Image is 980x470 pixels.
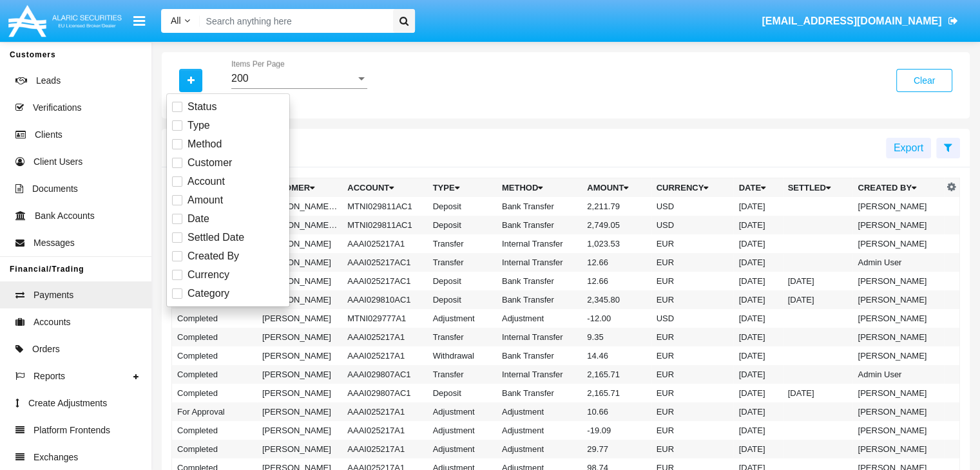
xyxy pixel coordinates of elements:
[342,197,427,216] td: MTNI029811AC1
[651,365,734,384] td: EUR
[497,253,582,272] td: Internal Transfer
[852,178,943,198] th: Created By
[651,309,734,328] td: USD
[582,253,651,272] td: 12.66
[582,178,651,198] th: Amount
[651,197,734,216] td: USD
[172,421,257,440] td: Completed
[497,272,582,290] td: Bank Transfer
[187,118,210,133] span: Type
[35,128,62,142] span: Clients
[342,365,427,384] td: AAAI029807AC1
[756,3,964,39] a: [EMAIL_ADDRESS][DOMAIN_NAME]
[733,272,782,290] td: [DATE]
[852,440,943,458] td: [PERSON_NAME]
[257,197,342,216] td: [PERSON_NAME] Will
[257,216,342,234] td: [PERSON_NAME] Will
[187,286,229,301] span: Category
[428,440,497,458] td: Adjustment
[651,346,734,365] td: EUR
[257,440,342,458] td: [PERSON_NAME]
[342,216,427,234] td: MTNI029811AC1
[894,142,923,153] span: Export
[187,230,244,245] span: Settled Date
[36,74,61,88] span: Leads
[582,421,651,440] td: -19.09
[257,272,342,290] td: [PERSON_NAME]
[428,197,497,216] td: Deposit
[428,272,497,290] td: Deposit
[733,197,782,216] td: [DATE]
[428,384,497,402] td: Deposit
[852,290,943,309] td: [PERSON_NAME]
[161,14,200,28] a: All
[651,384,734,402] td: EUR
[651,290,734,309] td: EUR
[257,421,342,440] td: [PERSON_NAME]
[733,178,782,198] th: Date
[896,69,952,92] button: Clear
[257,402,342,421] td: [PERSON_NAME]
[497,421,582,440] td: Adjustment
[497,384,582,402] td: Bank Transfer
[783,272,853,290] td: [DATE]
[34,315,71,329] span: Accounts
[172,346,257,365] td: Completed
[32,182,78,196] span: Documents
[651,253,734,272] td: EUR
[582,384,651,402] td: 2,165.71
[342,346,427,365] td: AAAI025217A1
[428,402,497,421] td: Adjustment
[257,346,342,365] td: [PERSON_NAME]
[187,267,229,283] span: Currency
[428,290,497,309] td: Deposit
[582,440,651,458] td: 29.77
[733,365,782,384] td: [DATE]
[582,272,651,290] td: 12.66
[733,328,782,346] td: [DATE]
[852,402,943,421] td: [PERSON_NAME]
[582,290,651,309] td: 2,345.80
[886,138,931,158] button: Export
[6,2,124,40] img: Logo image
[783,384,853,402] td: [DATE]
[497,440,582,458] td: Adjustment
[852,216,943,234] td: [PERSON_NAME]
[651,421,734,440] td: EUR
[497,290,582,309] td: Bank Transfer
[497,216,582,234] td: Bank Transfer
[651,328,734,346] td: EUR
[187,99,216,115] span: Status
[172,384,257,402] td: Completed
[172,328,257,346] td: Completed
[231,73,249,84] span: 200
[852,365,943,384] td: Admin User
[35,209,95,223] span: Bank Accounts
[428,178,497,198] th: Type
[582,346,651,365] td: 14.46
[257,253,342,272] td: [PERSON_NAME]
[187,249,239,264] span: Created By
[651,178,734,198] th: Currency
[733,346,782,365] td: [DATE]
[783,290,853,309] td: [DATE]
[852,253,943,272] td: Admin User
[187,211,209,227] span: Date
[342,234,427,253] td: AAAI025217A1
[852,346,943,365] td: [PERSON_NAME]
[582,328,651,346] td: 9.35
[582,197,651,216] td: 2,211.79
[342,178,427,198] th: Account
[34,236,75,250] span: Messages
[187,136,222,152] span: Method
[187,174,225,189] span: Account
[32,343,60,356] span: Orders
[852,328,943,346] td: [PERSON_NAME]
[497,178,582,198] th: Method
[428,216,497,234] td: Deposit
[582,402,651,421] td: 10.66
[172,440,257,458] td: Completed
[497,346,582,365] td: Bank Transfer
[651,216,734,234] td: USD
[342,290,427,309] td: AAAI029810AC1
